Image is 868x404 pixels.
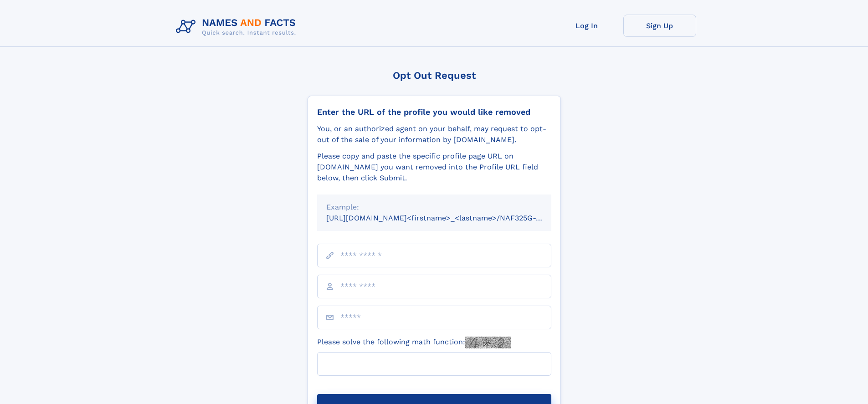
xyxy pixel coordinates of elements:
[326,214,569,222] small: [URL][DOMAIN_NAME]<firstname>_<lastname>/NAF325G-xxxxxxxx
[172,15,303,39] img: Logo Names and Facts
[550,15,623,37] a: Log In
[317,107,551,117] div: Enter the URL of the profile you would like removed
[623,15,696,37] a: Sign Up
[308,70,561,81] div: Opt Out Request
[317,151,551,184] div: Please copy and paste the specific profile page URL on [DOMAIN_NAME] you want removed into the Pr...
[326,202,542,213] div: Example:
[317,123,551,145] div: You, or an authorized agent on your behalf, may request to opt-out of the sale of your informatio...
[317,337,511,348] label: Please solve the following math function:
